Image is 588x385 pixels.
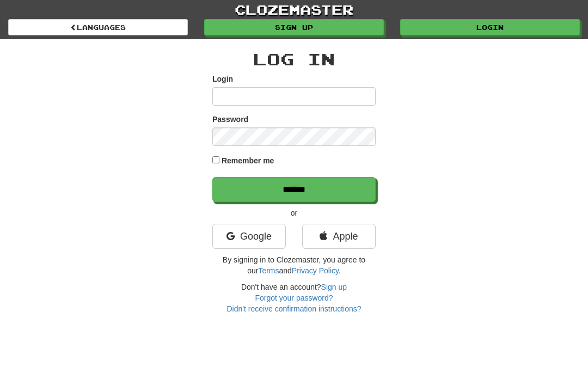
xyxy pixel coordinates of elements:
label: Remember me [222,155,274,166]
p: By signing in to Clozemaster, you agree to our and . [212,254,376,276]
a: Google [212,224,286,249]
div: Don't have an account? [212,282,376,314]
a: Apple [302,224,376,249]
a: Didn't receive confirmation instructions? [226,304,361,313]
a: Sign up [321,283,347,291]
a: Sign up [204,19,384,35]
h2: Log In [212,50,376,68]
a: Terms [258,266,279,275]
label: Login [212,74,233,84]
label: Password [212,114,248,125]
a: Privacy Policy [292,266,339,275]
a: Login [400,19,580,35]
a: Languages [8,19,188,35]
p: or [212,207,376,218]
a: Forgot your password? [255,294,333,302]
